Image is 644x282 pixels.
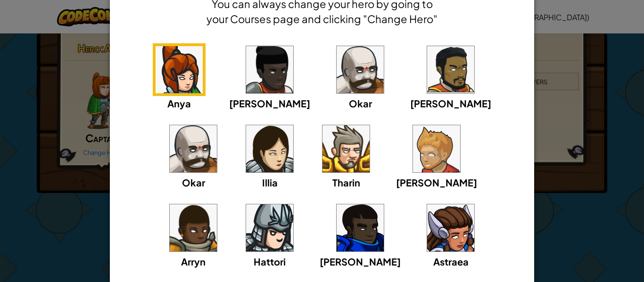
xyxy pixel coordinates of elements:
img: portrait.png [246,204,293,251]
span: Okar [349,97,372,109]
span: Arryn [181,256,206,267]
span: Illia [262,177,278,188]
span: Tharin [332,177,360,188]
span: Okar [182,177,205,188]
span: [PERSON_NAME] [229,97,310,109]
img: portrait.png [337,204,384,251]
img: portrait.png [170,204,217,251]
img: portrait.png [156,46,203,93]
span: Astraea [433,256,469,267]
img: portrait.png [170,125,217,172]
img: portrait.png [427,204,474,251]
img: portrait.png [337,46,384,93]
img: portrait.png [413,125,460,172]
img: portrait.png [322,125,370,172]
img: portrait.png [427,46,474,93]
span: [PERSON_NAME] [396,177,477,188]
span: [PERSON_NAME] [410,97,491,109]
span: Hattori [254,256,286,267]
img: portrait.png [246,46,293,93]
img: portrait.png [246,125,293,172]
span: [PERSON_NAME] [320,256,401,267]
span: Anya [167,97,191,109]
